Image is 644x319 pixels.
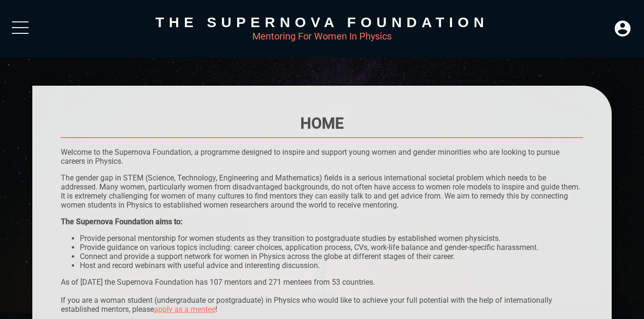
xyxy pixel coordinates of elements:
li: Connect and provide a support network for women in Physics across the globe at different stages o... [80,252,584,261]
li: Provide personal mentorship for women students as they transition to postgraduate studies by esta... [80,234,584,243]
li: Provide guidance on various topics including: career choices, application process, CVs, work-life... [80,243,584,252]
div: The Supernova Foundation [32,14,612,30]
p: The gender gap in STEM (Science, Technology, Engineering and Mathematics) fields is a serious int... [61,173,584,209]
div: Mentoring For Women In Physics [32,30,612,42]
a: apply as a mentee [154,305,215,314]
h1: Home [61,114,584,132]
div: The Supernova Foundation aims to: [61,217,584,226]
p: Welcome to the Supernova Foundation, a programme designed to inspire and support young women and ... [61,148,584,166]
p: As of [DATE] the Supernova Foundation has 107 mentors and 271 mentees from 53 countries. If you a... [61,278,584,314]
li: Host and record webinars with useful advice and interesting discussion. [80,261,584,270]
